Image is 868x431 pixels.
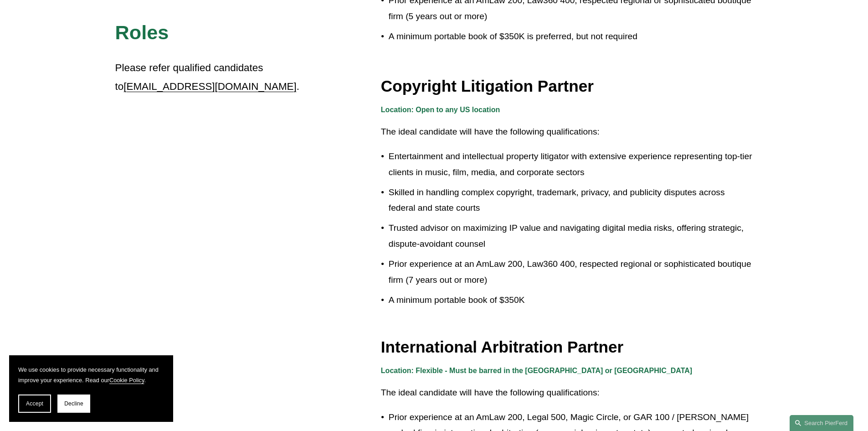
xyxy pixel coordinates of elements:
[9,355,173,422] section: Cookie banner
[389,149,753,180] p: Entertainment and intellectual property litigator with extensive experience representing top-tier...
[381,124,753,140] p: The ideal candidate will have the following qualifications:
[389,29,753,45] p: A minimum portable book of $350K is preferred, but not required
[115,21,169,43] span: Roles
[26,400,43,407] span: Accept
[18,364,164,385] p: We use cookies to provide necessary functionality and improve your experience. Read our .
[389,292,753,308] p: A minimum portable book of $350K
[381,367,692,374] strong: Location: Flexible - Must be barred in the [GEOGRAPHIC_DATA] or [GEOGRAPHIC_DATA]
[381,106,500,114] strong: Location: Open to any US location
[123,81,296,92] a: [EMAIL_ADDRESS][DOMAIN_NAME]
[389,256,753,288] p: Prior experience at an AmLaw 200, Law360 400, respected regional or sophisticated boutique firm (...
[790,415,853,431] a: Search this site
[381,76,753,96] h3: Copyright Litigation Partner
[115,59,301,96] p: Please refer qualified candidates to .
[381,337,753,357] h3: International Arbitration Partner
[381,385,753,401] p: The ideal candidate will have the following qualifications:
[389,185,753,216] p: Skilled in handling complex copyright, trademark, privacy, and publicity disputes across federal ...
[109,377,144,384] a: Cookie Policy
[57,395,90,413] button: Decline
[18,395,51,413] button: Accept
[389,220,753,252] p: Trusted advisor on maximizing IP value and navigating digital media risks, offering strategic, di...
[64,400,83,407] span: Decline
